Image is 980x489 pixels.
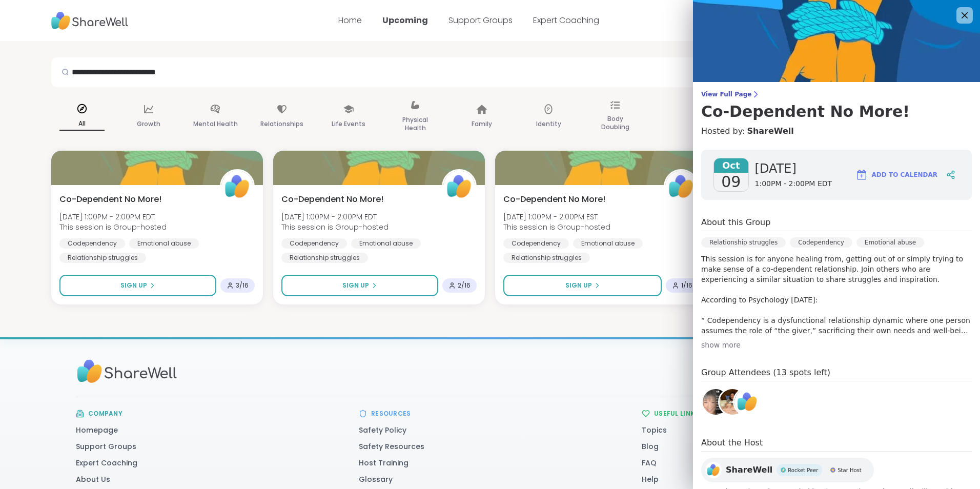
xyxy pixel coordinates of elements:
a: Glossary [359,474,393,484]
img: ShareWell [443,171,475,202]
p: Identity [536,118,561,130]
p: Relationships [260,118,303,130]
div: Relationship struggles [701,237,786,248]
button: Sign Up [59,275,216,296]
img: Rocket Peer [781,467,786,473]
img: ShareWell [734,389,760,415]
h4: Group Attendees (13 spots left) [701,366,972,381]
span: This session is Group-hosted [281,222,389,232]
span: Co-Dependent No More! [59,193,161,206]
span: Sign Up [342,281,369,290]
p: Life Events [332,118,365,130]
span: Rocket Peer [788,466,818,474]
a: ShareWellShareWellRocket PeerRocket PeerStar HostStar Host [701,458,874,482]
h3: Resources [371,410,411,418]
a: Help [642,474,659,484]
span: [DATE] [755,160,832,177]
button: Add to Calendar [851,162,942,187]
a: About Us [76,474,110,484]
a: ReginaMaria [701,388,730,416]
span: Sign Up [120,281,147,290]
a: ShareWell [733,388,762,416]
a: Homepage [76,425,118,435]
div: Emotional abuse [573,238,643,249]
span: 2 / 16 [458,281,471,290]
a: Host Training [359,458,409,468]
span: Co-Dependent No More! [281,193,383,206]
img: ReginaMaria [703,389,728,415]
div: Codependency [503,238,569,249]
a: Expert Coaching [76,458,137,468]
div: Relationship struggles [281,253,368,263]
div: Codependency [59,238,125,249]
a: Safety Resources [359,441,424,452]
h3: Co-Dependent No More! [701,103,972,121]
a: Topics [642,425,667,435]
span: Add to Calendar [872,170,937,179]
a: Home [338,14,362,26]
p: Mental Health [193,118,238,130]
img: Star Host [830,467,835,473]
a: Blog [642,441,659,452]
h3: Company [88,410,122,418]
img: ShareWell [705,462,722,478]
span: Sign Up [565,281,592,290]
button: Sign Up [503,275,662,296]
p: All [59,117,105,131]
span: 3 / 16 [236,281,249,290]
span: [DATE] 1:00PM - 2:00PM EDT [59,212,167,222]
img: ahyun827 [720,389,745,415]
span: View Full Page [701,90,972,98]
img: ShareWell [221,171,253,202]
div: Relationship struggles [59,253,146,263]
p: Physical Health [393,114,438,134]
span: This session is Group-hosted [59,222,167,232]
h4: About this Group [701,216,770,229]
span: ShareWell [726,464,772,476]
span: Star Host [838,466,861,474]
img: ShareWell [665,171,697,202]
div: Emotional abuse [351,238,421,249]
span: 1 / 16 [681,281,692,290]
button: Sign Up [281,275,438,296]
p: Family [472,118,492,130]
p: Growth [137,118,160,130]
img: ShareWell Nav Logo [51,7,128,35]
a: Upcoming [382,14,428,26]
a: Safety Policy [359,425,406,435]
h4: Hosted by: [701,125,972,137]
span: 1:00PM - 2:00PM EDT [755,179,832,189]
a: Support Groups [448,14,513,26]
div: Codependency [790,237,852,248]
a: FAQ [642,458,657,468]
img: ShareWell Logomark [855,169,868,181]
span: Co-Dependent No More! [503,193,605,206]
h3: Useful Links [654,410,699,418]
span: 09 [721,173,741,191]
span: This session is Group-hosted [503,222,610,232]
p: Body Doubling [593,113,638,133]
a: ahyun827 [718,388,747,416]
p: This session is for anyone healing from, getting out of or simply trying to make sense of a co-de... [701,254,972,336]
span: [DATE] 1:00PM - 2:00PM EDT [281,212,389,222]
span: Oct [714,158,748,173]
img: Sharewell [76,355,178,388]
div: Codependency [281,238,347,249]
div: Emotional abuse [129,238,199,249]
span: [DATE] 1:00PM - 2:00PM EST [503,212,610,222]
div: show more [701,340,972,350]
a: ShareWell [747,125,793,137]
div: Emotional abuse [856,237,924,248]
div: Relationship struggles [503,253,590,263]
h4: About the Host [701,437,972,452]
a: Support Groups [76,441,136,452]
a: Expert Coaching [533,14,599,26]
a: View Full PageCo-Dependent No More! [701,90,972,121]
